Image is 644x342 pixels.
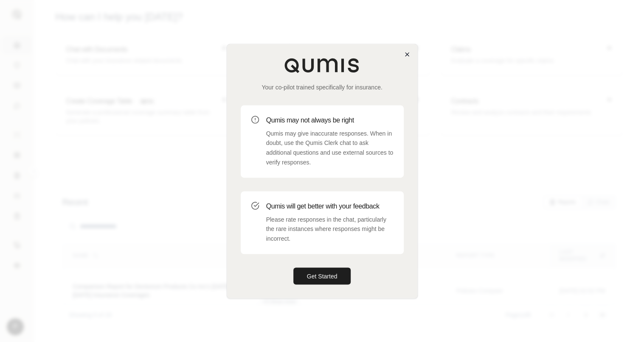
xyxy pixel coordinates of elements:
p: Your co-pilot trained specifically for insurance. [241,83,404,92]
p: Please rate responses in the chat, particularly the rare instances where responses might be incor... [266,215,394,244]
button: Get Started [293,267,351,284]
p: Qumis may give inaccurate responses. When in doubt, use the Qumis Clerk chat to ask additional qu... [266,129,394,167]
h3: Qumis will get better with your feedback [266,201,394,211]
h3: Qumis may not always be right [266,115,394,125]
img: Qumis Logo [284,58,360,73]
